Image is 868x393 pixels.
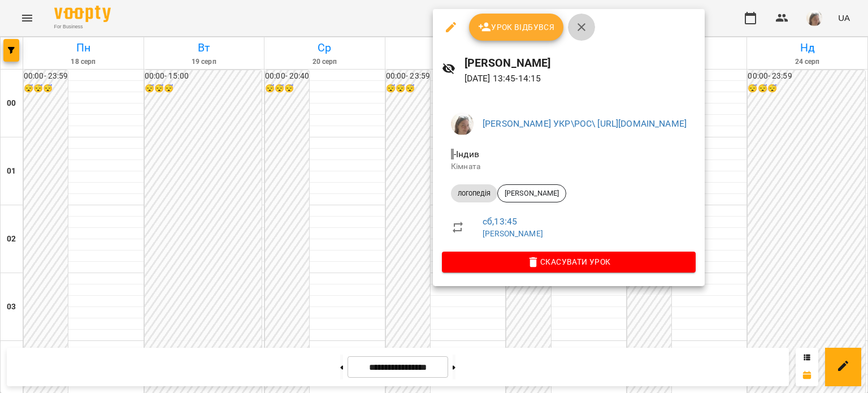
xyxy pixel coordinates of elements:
[465,72,696,85] p: [DATE] 13:45 - 14:15
[451,149,481,159] span: - Індив
[469,14,564,41] button: Урок відбувся
[442,252,696,272] button: Скасувати Урок
[483,216,517,227] a: сб , 13:45
[451,161,687,172] p: Кімната
[478,20,555,34] span: Урок відбувся
[498,188,566,198] span: [PERSON_NAME]
[497,184,566,202] div: [PERSON_NAME]
[451,255,687,269] span: Скасувати Урок
[483,118,687,129] a: [PERSON_NAME] УКР\РОС\ [URL][DOMAIN_NAME]
[483,229,543,238] a: [PERSON_NAME]
[465,54,696,72] h6: [PERSON_NAME]
[451,188,497,198] span: логопедія
[451,113,474,135] img: 4795d6aa07af88b41cce17a01eea78aa.jpg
